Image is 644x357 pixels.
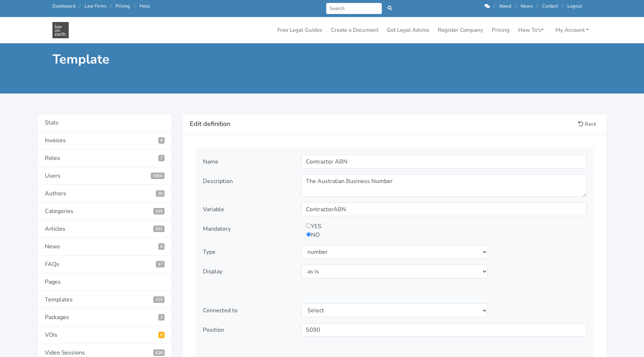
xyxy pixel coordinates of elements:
[134,3,136,9] span: /
[537,3,538,9] span: /
[562,3,563,9] span: /
[198,203,296,216] div: Variable
[190,118,575,130] h4: Edit definition
[274,23,325,37] a: Free Legal Guides
[110,3,112,9] span: /
[158,314,165,321] span: 3
[515,23,547,37] a: How To's
[37,326,172,344] a: VOIs0
[542,3,558,9] a: Contact
[553,23,592,37] a: My Account
[37,220,172,238] a: Articles
[521,3,533,9] a: News
[79,3,81,9] span: /
[198,155,296,169] div: Name
[37,273,172,291] a: Pages
[37,149,172,167] a: Roles7
[37,309,172,326] a: Packages3
[198,222,296,239] div: Mandatory
[52,22,69,38] img: Law On Earth
[301,222,515,239] div: YES NO
[326,3,382,14] input: Search
[435,23,486,37] a: Register Company
[384,23,432,37] a: Get Legal Advice
[198,304,296,317] div: Connected to
[489,23,512,37] a: Pricing
[301,323,587,337] input: Position
[37,167,172,185] a: Users3450
[499,3,511,9] a: About
[85,3,106,9] a: Law Firms
[198,265,296,278] div: Display
[158,137,165,144] span: 8
[301,155,587,169] input: Name
[153,208,165,214] span: 160
[52,3,75,9] a: Dashboard
[37,132,172,149] a: Invoices8
[158,243,165,250] span: 6
[37,114,172,132] a: Stats
[156,261,165,267] span: 37
[37,291,172,309] a: Templates
[515,3,517,9] span: /
[158,332,165,338] span: Pending VOIs
[140,3,150,9] a: Help
[52,51,317,68] h1: Template
[494,3,495,9] span: /
[37,238,172,256] a: News
[37,185,172,203] a: Authors20
[37,256,172,273] a: FAQs
[153,226,165,232] span: 301
[301,174,587,197] textarea: The Australian Business Number
[116,3,130,9] a: Pricing
[151,173,165,179] span: 3450
[153,349,165,356] span: Video Sessions
[301,203,587,216] input: Variable name
[198,245,296,259] div: Type
[198,174,296,197] div: Description
[153,296,165,303] span: 320
[567,3,582,9] a: Logout
[158,155,165,161] span: 7
[198,323,296,337] div: Position
[37,203,172,220] a: Categories160
[575,118,600,130] a: Back
[156,190,165,197] span: 20
[328,23,381,37] a: Create a Document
